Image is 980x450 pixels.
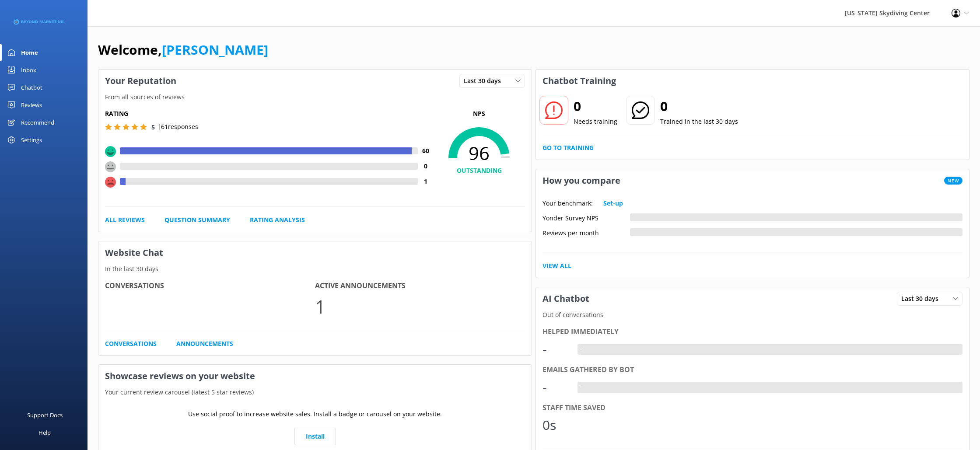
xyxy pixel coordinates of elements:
[464,76,506,86] span: Last 30 days
[542,261,571,271] a: View All
[98,241,532,264] h3: Website Chat
[105,215,145,225] a: All Reviews
[157,122,198,132] p: | 61 responses
[433,109,525,119] p: NPS
[660,96,738,117] h2: 0
[98,387,532,397] p: Your current review carousel (latest 5 star reviews)
[21,79,42,96] div: Chatbot
[315,292,525,321] p: 1
[176,339,233,349] a: Announcements
[536,169,627,192] h3: How you compare
[542,415,569,436] div: 0s
[250,215,305,225] a: Rating Analysis
[38,424,51,441] div: Help
[433,142,525,164] span: 96
[98,92,532,102] p: From all sources of reviews
[542,213,630,221] div: Yonder Survey NPS
[164,215,230,225] a: Question Summary
[418,146,433,156] h4: 60
[660,117,738,126] p: Trained in the last 30 days
[536,287,596,310] h3: AI Chatbot
[98,39,268,60] h1: Welcome,
[542,199,593,208] p: Your benchmark:
[98,264,532,274] p: In the last 30 days
[536,310,969,320] p: Out of conversations
[105,109,433,119] h5: Rating
[574,96,617,117] h2: 0
[13,15,63,29] img: 3-1676954853.png
[542,364,962,376] div: Emails gathered by bot
[21,114,54,131] div: Recommend
[98,365,532,387] h3: Showcase reviews on your website
[151,123,155,131] span: 5
[21,61,36,79] div: Inbox
[944,177,962,185] span: New
[418,177,433,186] h4: 1
[105,339,157,349] a: Conversations
[577,344,584,355] div: -
[433,166,525,175] h4: OUTSTANDING
[315,280,525,292] h4: Active Announcements
[542,326,962,338] div: Helped immediately
[105,280,315,292] h4: Conversations
[294,428,336,445] a: Install
[603,199,623,208] a: Set-up
[542,377,569,398] div: -
[27,406,63,424] div: Support Docs
[162,41,268,59] a: [PERSON_NAME]
[542,143,594,153] a: Go to Training
[536,70,623,92] h3: Chatbot Training
[188,409,442,419] p: Use social proof to increase website sales. Install a badge or carousel on your website.
[542,228,630,236] div: Reviews per month
[574,117,617,126] p: Needs training
[577,382,584,393] div: -
[21,131,42,149] div: Settings
[98,70,183,92] h3: Your Reputation
[21,44,38,61] div: Home
[542,339,569,360] div: -
[901,294,944,303] span: Last 30 days
[21,96,42,114] div: Reviews
[542,402,962,414] div: Staff time saved
[418,161,433,171] h4: 0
